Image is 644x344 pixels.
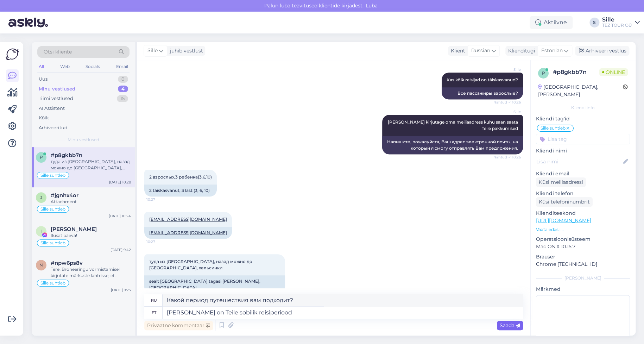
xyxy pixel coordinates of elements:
div: # p8gkbb7n [553,68,599,76]
span: 10:27 [146,239,173,244]
div: [DATE] 9:42 [111,247,131,252]
div: S [589,18,599,27]
span: Sille [147,47,158,55]
a: [EMAIL_ADDRESS][DOMAIN_NAME] [149,217,227,222]
span: Estonian [541,47,563,55]
p: Klienditeekond [536,209,630,217]
span: Otsi kliente [44,48,72,56]
span: n [39,262,43,268]
div: Arhiveeritud [39,124,68,131]
p: Mac OS X 10.15.7 [536,243,630,250]
div: Privaatne kommentaar [144,321,213,330]
div: Kliendi info [536,105,630,111]
span: 10:27 [146,197,173,202]
img: Askly Logo [6,48,19,61]
input: Lisa nimi [536,158,622,165]
a: [URL][DOMAIN_NAME] [536,217,591,224]
p: Chrome [TECHNICAL_ID] [536,261,630,268]
div: [DATE] 10:24 [109,213,131,219]
div: [DATE] 9:23 [111,287,131,293]
span: Online [599,68,628,76]
div: 0 [118,76,128,83]
span: Sille [494,67,521,72]
div: Uus [39,76,48,83]
div: et [152,307,156,319]
p: Brauser [536,253,630,261]
div: Tiimi vestlused [39,95,73,102]
a: SilleTEZ TOUR OÜ [602,17,640,28]
span: Irmeli Luukas [51,226,97,232]
span: #npw6ps8v [51,260,83,266]
span: Luba [364,2,380,9]
p: Kliendi tag'id [536,115,630,123]
div: 15 [117,95,128,102]
span: Sille suhtleb [40,207,65,211]
span: Sille suhtleb [40,241,65,245]
div: juhib vestlust [167,47,203,55]
span: Sille suhtleb [40,281,65,285]
div: TEZ TOUR OÜ [602,23,632,28]
p: Kliendi telefon [536,190,630,197]
span: Nähtud ✓ 10:26 [493,100,521,105]
div: 4 [118,86,128,93]
span: j [40,195,42,200]
div: Arhiveeri vestlus [575,46,629,56]
p: Operatsioonisüsteem [536,236,630,243]
input: Lisa tag [536,134,630,144]
div: [DATE] 10:28 [109,180,131,185]
span: #p8gkbb7n [51,152,82,158]
div: [GEOGRAPHIC_DATA], [PERSON_NAME] [538,83,623,98]
div: Küsi telefoninumbrit [536,197,593,207]
span: p [542,70,545,76]
div: 2 täiskasvanut, 3 last (3, 6, 10) [144,184,217,196]
div: Attachment [51,199,131,205]
span: туда из [GEOGRAPHIC_DATA], назад можно до [GEOGRAPHIC_DATA], хельсинки [149,259,253,270]
textarea: Какой период путешествия вам подходит? [163,294,523,306]
span: Sille suhtleb [541,126,566,130]
div: Kõik [39,114,49,121]
span: [PERSON_NAME] kirjutage oma meiliaadress kuhu saan saata Teile pakkumised [388,119,519,131]
div: AI Assistent [39,105,65,112]
span: #jgnhx4or [51,192,78,199]
div: All [37,62,45,71]
div: Email [115,62,130,71]
div: ru [151,294,157,306]
div: Ilusat päeva! [51,232,131,239]
div: Sille [602,17,632,23]
div: Klient [448,47,465,55]
span: I [40,229,42,234]
div: Web [59,62,71,71]
div: [PERSON_NAME] [536,275,630,281]
div: Все пассажиры взрослые? [442,87,523,99]
div: Minu vestlused [39,86,75,93]
div: Klienditugi [505,47,535,55]
span: Nähtud ✓ 10:26 [493,155,521,160]
span: Kas kõik reisijad on täiskasvanud? [447,77,518,82]
div: Напишите, пожалуйста, Ваш адрес электронной почты, на который я смогу отправлять Вам предложения. [382,136,523,154]
span: Sille [494,109,521,114]
span: Minu vestlused [68,137,99,143]
span: Saada [500,322,520,329]
span: p [40,155,43,160]
p: Kliendi email [536,170,630,177]
p: Märkmed [536,286,630,293]
span: 2 взрослых,3 ребенка(3,6,10) [149,174,212,180]
p: Vaata edasi ... [536,226,630,233]
div: Tere! Broneeringu vormistamisel kirjutate märkuste lahtrisse, et passiandmed lisatakse hiljem. [P... [51,266,131,279]
span: Russian [471,47,490,55]
div: Socials [84,62,101,71]
div: туда из [GEOGRAPHIC_DATA], назад можно до [GEOGRAPHIC_DATA], хельсинки [51,158,131,171]
span: Sille suhtleb [40,173,65,177]
textarea: [PERSON_NAME] on Teile sobilik reisiperiood [163,307,523,319]
p: Kliendi nimi [536,147,630,155]
div: Küsi meiliaadressi [536,177,586,187]
div: sealt [GEOGRAPHIC_DATA] tagasi [PERSON_NAME], [GEOGRAPHIC_DATA] [144,275,285,294]
a: [EMAIL_ADDRESS][DOMAIN_NAME] [149,230,227,235]
div: Aktiivne [530,16,573,29]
